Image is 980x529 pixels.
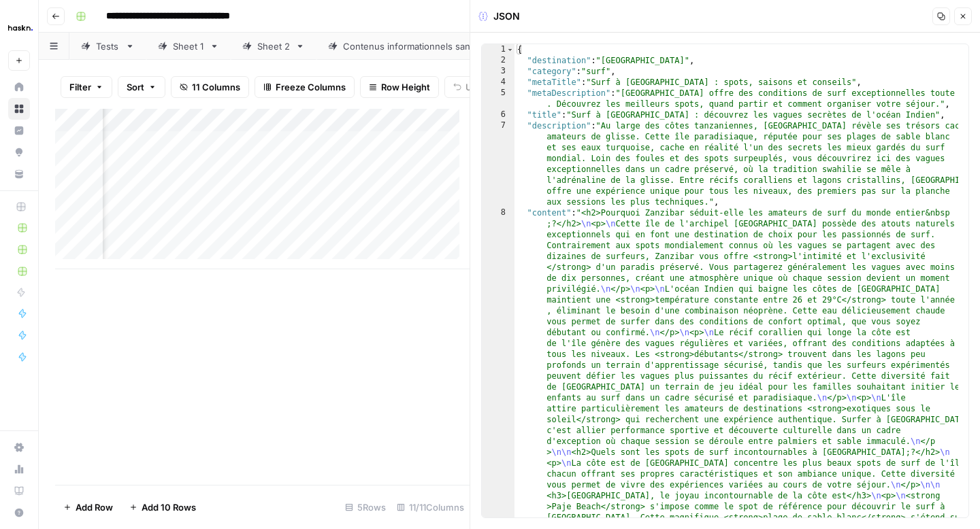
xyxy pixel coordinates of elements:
span: Filter [69,80,91,94]
span: Freeze Columns [276,80,346,94]
span: 11 Columns [192,80,240,94]
div: Tests [96,39,120,53]
a: Opportunities [8,141,30,163]
div: 6 [482,109,514,120]
button: 11 Columns [171,76,249,98]
div: 5 [482,88,514,109]
button: Freeze Columns [255,76,355,98]
a: Browse [8,98,30,120]
button: Add Row [55,496,121,518]
a: Your Data [8,163,30,185]
a: Insights [8,120,30,141]
div: 4 [482,77,514,88]
button: Undo [444,76,497,98]
a: Learning Hub [8,480,30,502]
div: 3 [482,66,514,77]
div: 7 [482,120,514,207]
a: Settings [8,437,30,458]
span: Add 10 Rows [142,500,196,514]
button: Row Height [360,76,439,98]
div: 1 [482,44,514,55]
div: 5 Rows [340,496,391,518]
div: Sheet 2 [257,39,290,53]
span: Add Row [76,500,113,514]
button: Add 10 Rows [121,496,204,518]
div: 11/11 Columns [391,496,470,518]
span: Sort [127,80,144,94]
a: Tests [69,33,146,60]
a: Sheet 1 [146,33,231,60]
div: Contenus informationnels sans FAQ [343,39,495,53]
a: Sheet 2 [231,33,316,60]
div: JSON [478,10,520,23]
a: Usage [8,458,30,480]
button: Help + Support [8,502,30,524]
a: Contenus informationnels sans FAQ [316,33,521,60]
a: Home [8,76,30,98]
img: Haskn Logo [8,16,33,40]
div: Sheet 1 [173,39,204,53]
button: Workspace: Haskn [8,11,30,45]
button: Sort [118,76,165,98]
button: Filter [61,76,112,98]
span: Toggle code folding, rows 1 through 21 [506,44,514,55]
span: Row Height [381,80,430,94]
div: 2 [482,55,514,66]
